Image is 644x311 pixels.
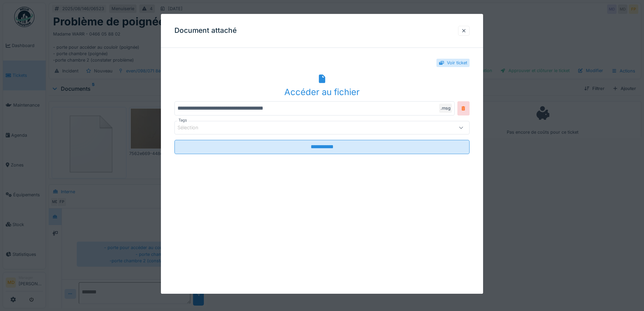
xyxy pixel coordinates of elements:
[177,124,208,132] div: Sélection
[174,26,237,35] h3: Document attaché
[447,60,467,66] div: Voir ticket
[177,117,188,123] label: Tags
[174,86,470,98] div: Accéder au fichier
[439,104,452,113] div: .msg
